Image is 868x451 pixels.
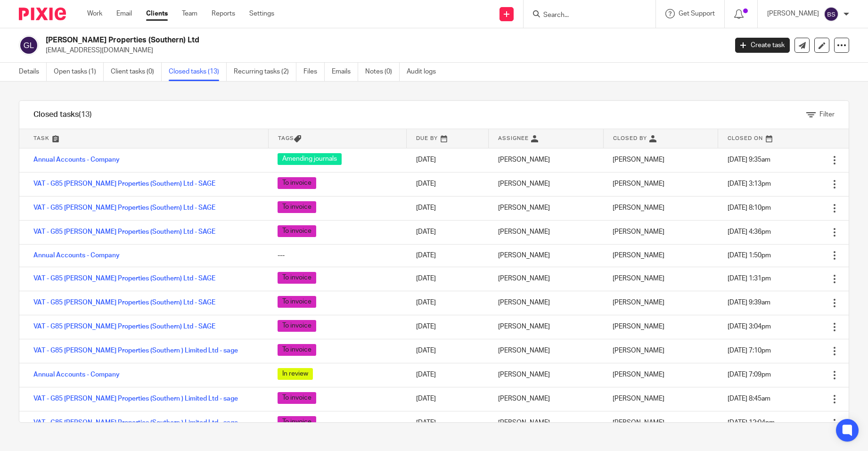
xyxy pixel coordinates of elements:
a: Client tasks (0) [111,63,162,81]
span: [PERSON_NAME] [613,371,664,378]
div: --- [278,251,397,260]
a: Annual Accounts - Company [33,156,120,163]
td: [DATE] [407,220,489,244]
a: VAT - G85 [PERSON_NAME] Properties (Southern) Ltd - SAGE [33,275,215,282]
span: To invoice [278,296,316,308]
td: [PERSON_NAME] [489,172,604,196]
td: [PERSON_NAME] [489,196,604,220]
span: [DATE] 7:09pm [728,371,771,378]
td: [DATE] [407,291,489,315]
span: To invoice [278,320,316,332]
td: [DATE] [407,315,489,339]
span: [PERSON_NAME] [613,205,664,211]
td: [PERSON_NAME] [489,267,604,291]
span: Amending journals [278,153,342,165]
span: [DATE] 8:45am [728,395,770,402]
span: [DATE] 9:39am [728,299,770,306]
td: [DATE] [407,339,489,363]
a: Recurring tasks (2) [234,63,296,81]
span: Filter [819,111,835,118]
a: Create task [735,38,790,53]
span: To invoice [278,225,316,237]
span: [DATE] 3:04pm [728,323,771,330]
a: Annual Accounts - Company [33,371,120,378]
span: [PERSON_NAME] [613,180,664,187]
a: VAT - G85 [PERSON_NAME] Properties (Southern ) Limited Ltd - sage [33,395,238,402]
td: [PERSON_NAME] [489,363,604,387]
th: Tags [268,129,407,148]
a: Emails [332,63,358,81]
span: [PERSON_NAME] [613,419,664,426]
span: To invoice [278,177,316,189]
span: To invoice [278,416,316,428]
a: VAT - G85 [PERSON_NAME] Properties (Southern) Ltd - SAGE [33,205,215,211]
td: [PERSON_NAME] [489,315,604,339]
a: VAT - G85 [PERSON_NAME] Properties (Southern ) Limited Ltd - sage [33,419,238,426]
a: Reports [212,9,235,18]
td: [DATE] [407,267,489,291]
h1: Closed tasks [33,110,92,120]
a: VAT - G85 [PERSON_NAME] Properties (Southern) Ltd - SAGE [33,229,215,235]
span: [DATE] 9:35am [728,156,770,163]
span: [PERSON_NAME] [613,299,664,306]
span: In review [278,368,313,380]
td: [PERSON_NAME] [489,148,604,172]
a: VAT - G85 [PERSON_NAME] Properties (Southern) Ltd - SAGE [33,323,215,330]
span: To invoice [278,201,316,213]
span: [DATE] 7:10pm [728,347,771,354]
img: svg%3E [19,35,39,55]
a: Settings [249,9,274,18]
a: Details [19,63,47,81]
a: Annual Accounts - Company [33,252,120,259]
img: Pixie [19,8,66,20]
a: VAT - G85 [PERSON_NAME] Properties (Southern ) Limited Ltd - sage [33,347,238,354]
td: [PERSON_NAME] [489,220,604,244]
span: [PERSON_NAME] [613,347,664,354]
span: [DATE] 4:36pm [728,229,771,235]
span: [PERSON_NAME] [613,323,664,330]
a: Files [303,63,325,81]
span: [PERSON_NAME] [613,229,664,235]
a: VAT - G85 [PERSON_NAME] Properties (Southern) Ltd - SAGE [33,299,215,306]
a: Email [116,9,132,18]
td: [DATE] [407,244,489,267]
span: [PERSON_NAME] [613,395,664,402]
p: [PERSON_NAME] [767,9,819,18]
a: Work [87,9,102,18]
span: [DATE] 1:50pm [728,252,771,259]
span: [DATE] 12:04pm [728,419,775,426]
a: VAT - G85 [PERSON_NAME] Properties (Southern) Ltd - SAGE [33,180,215,187]
a: Notes (0) [365,63,400,81]
td: [PERSON_NAME] [489,339,604,363]
p: [EMAIL_ADDRESS][DOMAIN_NAME] [46,46,721,55]
span: To invoice [278,272,316,284]
td: [DATE] [407,172,489,196]
span: [DATE] 8:10pm [728,205,771,211]
td: [PERSON_NAME] [489,387,604,411]
td: [DATE] [407,363,489,387]
td: [PERSON_NAME] [489,291,604,315]
span: [DATE] 1:31pm [728,275,771,282]
td: [PERSON_NAME] [489,411,604,435]
h2: [PERSON_NAME] Properties (Southern) Ltd [46,35,586,45]
span: [DATE] 3:13pm [728,180,771,187]
img: svg%3E [824,7,839,22]
span: To invoice [278,344,316,356]
td: [PERSON_NAME] [489,244,604,267]
td: [DATE] [407,411,489,435]
td: [DATE] [407,148,489,172]
input: Search [542,11,627,20]
td: [DATE] [407,387,489,411]
span: [PERSON_NAME] [613,252,664,259]
a: Closed tasks (13) [169,63,227,81]
span: [PERSON_NAME] [613,156,664,163]
a: Open tasks (1) [54,63,104,81]
a: Audit logs [407,63,443,81]
a: Clients [146,9,168,18]
span: To invoice [278,392,316,404]
span: [PERSON_NAME] [613,275,664,282]
a: Team [182,9,197,18]
span: Get Support [679,10,715,17]
td: [DATE] [407,196,489,220]
span: (13) [79,111,92,118]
